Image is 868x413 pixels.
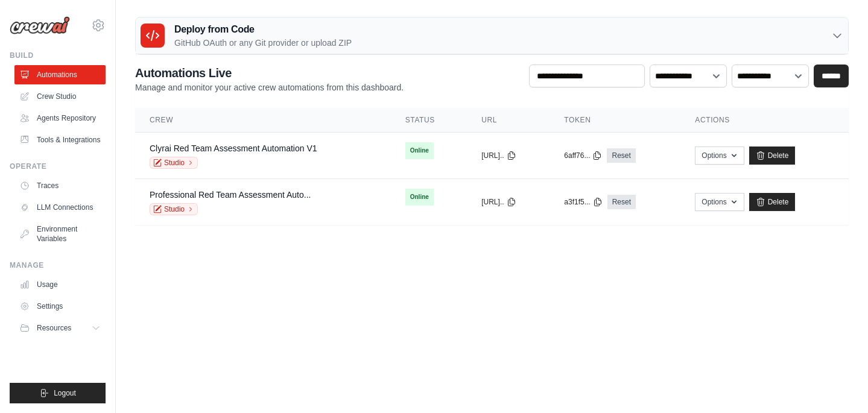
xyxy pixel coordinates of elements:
[695,193,744,211] button: Options
[10,51,106,60] div: Build
[550,108,680,133] th: Token
[467,108,550,133] th: URL
[607,195,636,209] a: Reset
[14,275,106,294] a: Usage
[174,22,352,37] h3: Deploy from Code
[405,189,434,206] span: Online
[749,193,796,211] a: Delete
[10,260,106,270] div: Manage
[14,65,106,84] a: Automations
[564,197,602,207] button: a3f1f5...
[14,87,106,106] a: Crew Studio
[54,388,76,398] span: Logout
[135,81,404,93] p: Manage and monitor your active crew automations from this dashboard.
[135,108,391,133] th: Crew
[14,297,106,316] a: Settings
[174,37,352,49] p: GitHub OAuth or any Git provider or upload ZIP
[564,151,602,160] button: 6aff76...
[10,16,70,34] img: Logo
[150,157,198,169] a: Studio
[10,162,106,171] div: Operate
[135,65,404,81] h2: Automations Live
[14,130,106,150] a: Tools & Integrations
[680,108,849,133] th: Actions
[749,147,796,165] a: Delete
[150,190,311,200] a: Professional Red Team Assessment Auto...
[391,108,467,133] th: Status
[405,142,434,159] span: Online
[695,147,744,165] button: Options
[14,318,106,338] button: Resources
[14,109,106,128] a: Agents Repository
[150,143,317,153] a: Clyrai Red Team Assessment Automation V1
[10,383,106,403] button: Logout
[14,219,106,248] a: Environment Variables
[14,176,106,195] a: Traces
[37,323,71,333] span: Resources
[607,148,635,163] a: Reset
[14,198,106,217] a: LLM Connections
[150,203,198,215] a: Studio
